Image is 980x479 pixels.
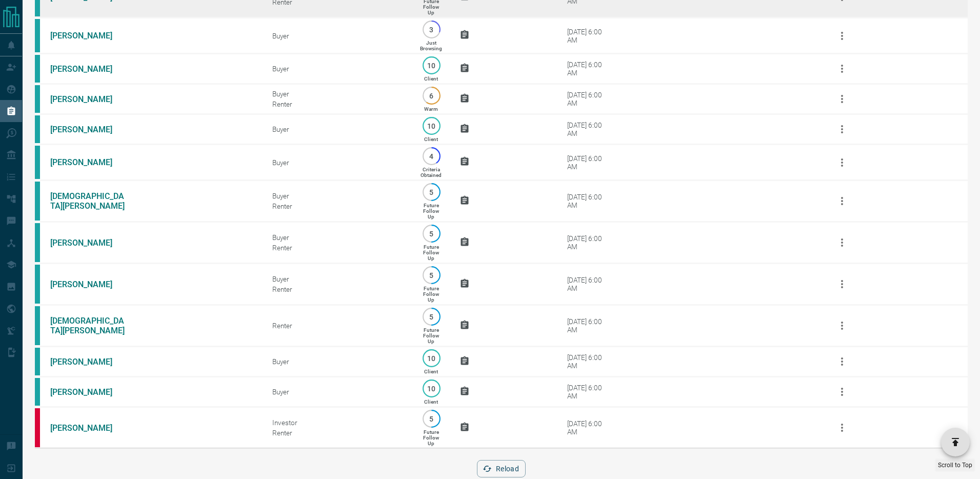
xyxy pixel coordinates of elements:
div: [DATE] 6:00 AM [567,193,611,209]
div: condos.ca [35,85,40,113]
div: [DATE] 6:00 AM [567,28,611,44]
div: Buyer [272,90,403,98]
div: condos.ca [35,115,40,143]
a: [PERSON_NAME] [50,125,127,134]
div: property.ca [35,408,40,447]
p: Future Follow Up [423,429,439,446]
p: Future Follow Up [423,327,439,344]
p: Client [424,76,438,82]
div: condos.ca [35,19,40,52]
p: Client [424,399,438,405]
div: condos.ca [35,146,40,179]
p: Future Follow Up [423,286,439,303]
button: Reload [477,460,526,477]
div: Buyer [272,125,403,133]
div: Buyer [272,275,403,283]
div: Renter [272,285,403,293]
div: condos.ca [35,378,40,406]
div: condos.ca [35,306,40,345]
a: [PERSON_NAME] [50,423,127,433]
div: [DATE] 6:00 AM [567,420,611,436]
a: [PERSON_NAME] [50,387,127,397]
div: Buyer [272,233,403,242]
span: Scroll to Top [938,462,972,469]
p: 10 [428,122,435,130]
div: Buyer [272,65,403,73]
div: [DATE] 6:00 AM [567,91,611,107]
div: [DATE] 6:00 AM [567,317,611,334]
div: Buyer [272,32,403,40]
div: [DATE] 6:00 AM [567,353,611,370]
p: Future Follow Up [423,203,439,219]
p: 5 [428,230,435,237]
div: condos.ca [35,55,40,83]
p: 10 [428,385,435,392]
div: Renter [272,100,403,108]
a: [PERSON_NAME] [50,280,127,289]
div: [DATE] 6:00 AM [567,121,611,137]
p: Warm [424,106,438,112]
div: Buyer [272,158,403,167]
p: 4 [428,152,435,160]
a: [PERSON_NAME] [50,357,127,367]
p: Client [424,369,438,374]
div: [DATE] 6:00 AM [567,154,611,171]
div: Renter [272,244,403,252]
div: Renter [272,429,403,437]
div: condos.ca [35,223,40,262]
a: [PERSON_NAME] [50,94,127,104]
p: 10 [428,62,435,69]
div: Buyer [272,192,403,200]
p: 10 [428,354,435,362]
a: [PERSON_NAME] [50,64,127,74]
a: [PERSON_NAME] [50,157,127,167]
div: Renter [272,322,403,330]
div: Buyer [272,357,403,366]
div: Investor [272,418,403,427]
div: [DATE] 6:00 AM [567,61,611,77]
div: condos.ca [35,182,40,221]
div: [DATE] 6:00 AM [567,276,611,292]
p: 5 [428,415,435,423]
div: condos.ca [35,265,40,304]
div: [DATE] 6:00 AM [567,234,611,251]
div: Buyer [272,388,403,396]
a: [DEMOGRAPHIC_DATA][PERSON_NAME] [50,316,127,335]
p: 5 [428,271,435,279]
p: Just Browsing [420,40,442,51]
p: 5 [428,188,435,196]
a: [DEMOGRAPHIC_DATA][PERSON_NAME] [50,191,127,211]
div: condos.ca [35,348,40,375]
div: Renter [272,202,403,210]
p: Future Follow Up [423,244,439,261]
p: 5 [428,313,435,321]
p: 6 [428,92,435,99]
a: [PERSON_NAME] [50,238,127,248]
a: [PERSON_NAME] [50,31,127,41]
p: 3 [428,26,435,33]
div: [DATE] 6:00 AM [567,384,611,400]
p: Client [424,136,438,142]
p: Criteria Obtained [421,167,442,178]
